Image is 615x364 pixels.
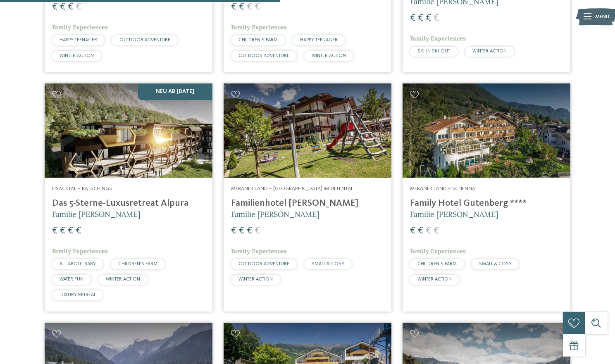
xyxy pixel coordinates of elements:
[239,226,245,236] span: €
[426,226,431,236] span: €
[231,226,237,236] span: €
[410,247,466,255] span: Family Experiences
[247,2,253,12] span: €
[238,277,273,282] span: WINTER ACTION
[255,2,260,12] span: €
[60,226,66,236] span: €
[410,198,563,209] h4: Family Hotel Gutenberg ****
[418,226,424,236] span: €
[300,38,338,43] span: HAPPY TEENAGER
[60,2,66,12] span: €
[410,13,416,23] span: €
[52,247,108,255] span: Family Experiences
[417,277,452,282] span: WINTER ACTION
[224,83,391,312] a: Familienhotels gesucht? Hier findet ihr die besten! Meraner Land – [GEOGRAPHIC_DATA] im Ultental ...
[231,247,287,255] span: Family Experiences
[52,198,205,209] h4: Das 5-Sterne-Luxusretreat Alpura
[426,13,431,23] span: €
[417,49,450,54] span: SKI-IN SKI-OUT
[312,262,344,266] span: SMALL & COSY
[76,2,81,12] span: €
[60,277,83,282] span: WATER FUN
[60,38,97,43] span: HAPPY TEENAGER
[312,53,346,58] span: WINTER ACTION
[119,38,170,43] span: OUTDOOR ADVENTURE
[52,186,112,191] span: Eisacktal – Ratschings
[52,24,108,31] span: Family Experiences
[68,2,74,12] span: €
[231,186,353,191] span: Meraner Land – [GEOGRAPHIC_DATA] im Ultental
[434,13,439,23] span: €
[255,226,260,236] span: €
[479,262,512,266] span: SMALL & COSY
[434,226,439,236] span: €
[231,209,319,219] span: Familie [PERSON_NAME]
[238,38,278,43] span: CHILDREN’S FARM
[52,2,58,12] span: €
[239,2,245,12] span: €
[410,209,498,219] span: Familie [PERSON_NAME]
[118,262,157,266] span: CHILDREN’S FARM
[410,35,466,42] span: Family Experiences
[224,83,391,178] img: Familienhotels gesucht? Hier findet ihr die besten!
[238,262,289,266] span: OUTDOOR ADVENTURE
[231,198,384,209] h4: Familienhotel [PERSON_NAME]
[410,226,416,236] span: €
[60,53,94,58] span: WINTER ACTION
[231,2,237,12] span: €
[45,83,212,312] a: Familienhotels gesucht? Hier findet ihr die besten! Neu ab [DATE] Eisacktal – Ratschings Das 5-St...
[60,293,95,297] span: LUXURY RETREAT
[472,49,507,54] span: WINTER ACTION
[238,53,289,58] span: OUTDOOR ADVENTURE
[417,262,457,266] span: CHILDREN’S FARM
[403,83,570,178] img: Family Hotel Gutenberg ****
[247,226,253,236] span: €
[60,262,96,266] span: ALL ABOUT BABY
[52,226,58,236] span: €
[68,226,74,236] span: €
[106,277,140,282] span: WINTER ACTION
[231,24,287,31] span: Family Experiences
[52,209,140,219] span: Familie [PERSON_NAME]
[410,186,475,191] span: Meraner Land – Schenna
[403,83,570,312] a: Familienhotels gesucht? Hier findet ihr die besten! Meraner Land – Schenna Family Hotel Gutenberg...
[76,226,81,236] span: €
[45,83,212,178] img: Familienhotels gesucht? Hier findet ihr die besten!
[418,13,424,23] span: €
